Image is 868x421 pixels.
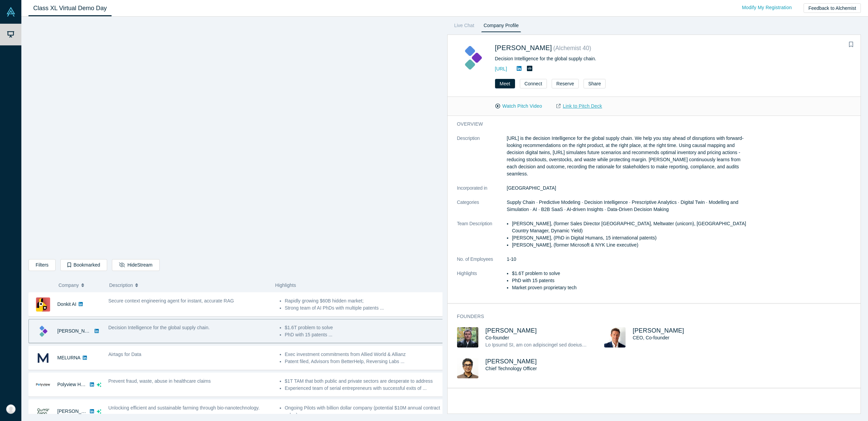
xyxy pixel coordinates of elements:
[457,199,507,220] dt: Categories
[108,325,210,330] span: Decision Intelligence for the global supply chain.
[486,358,537,365] a: [PERSON_NAME]
[507,185,752,192] dd: [GEOGRAPHIC_DATA]
[553,45,591,51] small: ( Alchemist 40 )
[285,324,443,331] li: $1.6T problem to solve
[457,220,507,256] dt: Team Description
[520,79,547,88] button: Connect
[457,121,742,128] h3: overview
[512,284,752,291] li: Market proven proprietary tech
[109,278,268,292] button: Description
[457,327,478,348] img: Sinjin Wolf's Profile Image
[457,185,507,199] dt: Incorporated in
[36,378,50,392] img: Polyview Health's Logo
[512,220,752,234] li: [PERSON_NAME], (former Sales Director [GEOGRAPHIC_DATA], Meltwater (unicorn), [GEOGRAPHIC_DATA] C...
[112,259,159,271] button: HideStream
[285,358,443,365] li: Patent filed, Advisors from BetterHelp, Reversing Labs ...
[488,100,549,112] button: Watch Pitch Video
[507,199,738,212] span: Supply Chain · Predictive Modeling · Decision Intelligence · Prescriptive Analytics · Digital Twi...
[57,355,80,360] a: MELURNA
[57,382,91,387] a: Polyview Health
[481,21,521,32] a: Company Profile
[285,378,443,385] li: $1T TAM that both public and private sectors are desperate to address
[285,351,443,358] li: Exec investment commitments from Allied World & Allianz
[28,0,112,16] a: Class XL Virtual Demo Day
[57,328,96,334] a: [PERSON_NAME]
[59,278,79,292] span: Company
[846,40,856,49] button: Bookmark
[507,135,752,177] p: [URL] is the decision Intelligence for the global supply chain. We help you stay ahead of disrupt...
[36,351,50,365] img: MELURNA's Logo
[36,297,50,312] img: Donkit AI's Logo
[457,270,507,298] dt: Highlights
[6,7,16,17] img: Alchemist Vault Logo
[285,331,443,338] li: PhD with 15 patents ...
[457,313,742,320] h3: Founders
[109,278,133,292] span: Description
[285,385,443,392] li: Experienced team of serial entrepreneurs with successful exits of ...
[495,79,515,88] button: Meet
[495,44,552,51] a: [PERSON_NAME]
[285,297,443,304] li: Rapidly growing $60B hidden market;
[512,234,752,241] li: [PERSON_NAME], (PhD in Digital Humans, 15 international patents)
[495,66,507,71] a: [URL]
[633,327,684,334] a: [PERSON_NAME]
[584,79,606,88] button: Share
[552,79,579,88] button: Reserve
[28,259,56,271] button: Filters
[285,404,443,419] li: Ongoing Pilots with billion dollar company (potential $10M annual contract value) ...
[452,21,477,32] a: Live Chat
[457,42,488,73] img: Kimaru AI's Logo
[6,404,16,414] img: Mo Shomrat's Account
[57,408,96,414] a: [PERSON_NAME]
[507,256,752,263] dd: 1-10
[108,378,211,384] span: Prevent fraud, waste, abuse in healthcare claims
[285,304,443,312] li: Strong team of AI PhDs with multiple patents ...
[495,55,721,62] div: Decision Intelligence for the global supply chain.
[457,256,507,270] dt: No. of Employees
[512,241,752,249] li: [PERSON_NAME], (former Microsoft & NYK Line executive)
[633,335,669,340] span: CEO, Co-founder
[36,404,50,419] img: Qumir Nano's Logo
[108,405,260,411] span: Unlocking efficient and sustainable farming through bio-nanotechnology.
[486,366,537,371] span: Chief Technology Officer
[108,298,234,303] span: Secure context engineering agent for instant, accurate RAG
[275,282,296,288] span: Highlights
[549,100,609,112] a: Link to Pitch Deck
[512,270,752,277] li: $1.6T problem to solve
[29,22,442,254] iframe: Alchemist Class XL Demo Day: Vault
[735,2,799,14] a: Modify My Registration
[804,3,861,13] button: Feedback to Alchemist
[97,409,101,414] svg: dsa ai sparkles
[97,382,101,387] svg: dsa ai sparkles
[59,278,102,292] button: Company
[604,327,626,348] img: Evan Burkosky's Profile Image
[486,335,509,340] span: Co-founder
[457,135,507,185] dt: Description
[60,259,107,271] button: Bookmarked
[512,277,752,284] li: PhD with 15 patents
[108,352,141,357] span: Airtags for Data
[57,301,76,307] a: Donkit AI
[486,327,537,334] a: [PERSON_NAME]
[457,358,478,378] img: Dr Hareesh Nambiar's Profile Image
[36,324,50,338] img: Kimaru AI's Logo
